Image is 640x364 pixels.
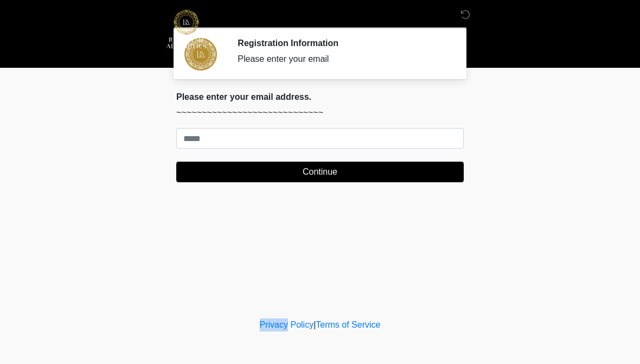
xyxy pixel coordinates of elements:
img: Richland Aesthetics Logo [165,8,207,50]
a: | [313,320,316,329]
a: Privacy Policy [260,320,314,329]
div: Please enter your email [238,53,447,66]
button: Continue [176,162,464,182]
h2: Please enter your email address. [176,92,464,102]
p: ~~~~~~~~~~~~~~~~~~~~~~~~~~~~~ [176,106,464,119]
a: Terms of Service [316,320,380,329]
